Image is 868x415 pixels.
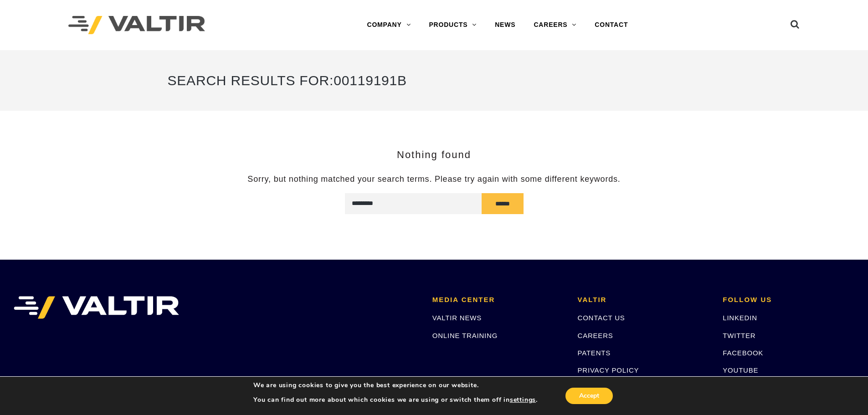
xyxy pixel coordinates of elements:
p: You can find out more about which cookies we are using or switch them off in . [253,396,538,404]
a: CAREERS [578,332,613,339]
a: CONTACT [586,16,637,34]
button: settings [510,396,536,404]
a: YOUTUBE [723,366,758,374]
h2: FOLLOW US [723,296,854,304]
span: 00119191B [334,73,407,88]
a: PATENTS [578,349,611,357]
a: LINKEDIN [723,314,757,322]
img: VALTIR [14,296,179,319]
a: COMPANY [358,16,420,34]
a: CAREERS [524,16,586,34]
a: FACEBOOK [723,349,763,357]
a: PRIVACY POLICY [578,366,639,374]
a: TWITTER [723,332,755,339]
a: NEWS [486,16,524,34]
img: Valtir [68,16,205,35]
p: We are using cookies to give you the best experience on our website. [253,381,538,389]
h3: Nothing found [168,149,701,160]
h2: MEDIA CENTER [432,296,564,304]
a: ONLINE TRAINING [432,332,498,339]
h2: VALTIR [578,296,709,304]
a: VALTIR NEWS [432,314,482,322]
a: PRODUCTS [420,16,486,34]
a: CONTACT US [578,314,625,322]
p: Sorry, but nothing matched your search terms. Please try again with some different keywords. [168,174,701,184]
button: Accept [565,388,613,404]
h1: Search Results for: [168,64,701,97]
